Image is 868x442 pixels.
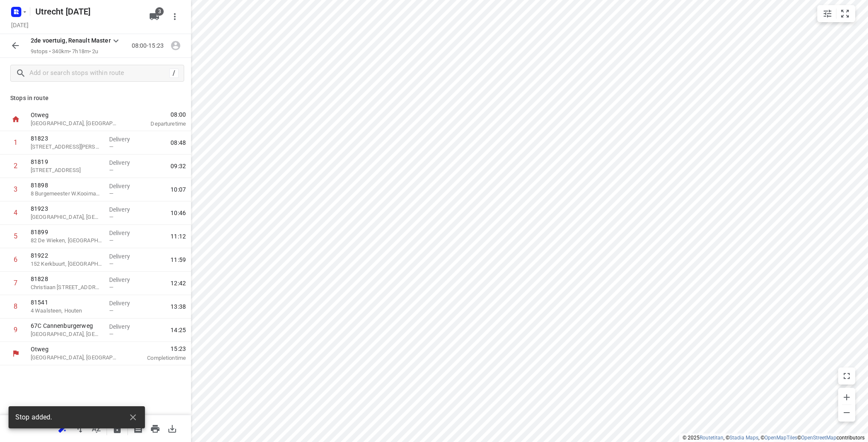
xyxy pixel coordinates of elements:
p: 81923 [31,204,102,213]
div: 1 [14,138,17,146]
p: Otweg [31,111,119,119]
span: 08:48 [171,138,186,147]
p: 9 stops • 340km • 7h18m • 2u [31,48,121,56]
p: Stops in route [10,94,181,103]
div: 2 [14,162,17,170]
p: 18 Noorddijk, Noordbeemster [31,213,102,221]
p: 81899 [31,228,102,236]
p: 81898 [31,181,102,189]
p: Delivery [109,182,141,190]
span: — [109,144,113,150]
p: Completion time [130,354,186,362]
div: 4 [14,209,17,217]
div: 7 [14,279,17,287]
span: — [109,190,113,197]
p: Delivery [109,229,141,237]
p: Otweg [31,345,119,353]
p: 2de voertuig, Renault Master [31,36,111,45]
div: 5 [14,232,17,240]
span: Download route [164,424,181,432]
p: Oudelandsdijkje 8, West-graftdijk [31,166,102,175]
span: — [109,167,113,173]
p: 81541 [31,298,102,307]
p: Delivery [109,205,141,214]
p: [GEOGRAPHIC_DATA], [GEOGRAPHIC_DATA] [31,353,119,362]
p: Delivery [109,158,141,167]
span: — [109,237,113,244]
div: 8 [14,302,17,310]
span: — [109,284,113,290]
p: 4 Waalsteen, Houten [31,307,102,315]
p: Delivery [109,299,141,307]
span: 08:00 [130,110,186,119]
p: Delivery [109,276,141,284]
span: — [109,331,113,337]
span: 10:07 [171,185,186,194]
p: [GEOGRAPHIC_DATA], [GEOGRAPHIC_DATA] [31,330,102,339]
p: 08:00-15:23 [132,41,167,50]
button: More [166,8,183,25]
p: Departure time [130,120,186,128]
span: Print route [147,424,164,432]
span: 15:23 [130,344,186,353]
span: 3 [155,7,164,16]
span: — [109,307,113,314]
a: Routetitan [700,435,723,441]
a: OpenMapTiles [764,435,797,441]
button: Fit zoom [836,5,854,22]
div: 6 [14,255,17,264]
a: Stadia Maps [729,435,758,441]
span: 09:32 [171,162,186,170]
span: — [109,261,113,267]
span: 12:42 [171,279,186,287]
span: 11:59 [171,255,186,264]
span: 11:12 [171,232,186,241]
span: 14:25 [171,326,186,334]
h5: Project date [8,20,32,30]
a: OpenStreetMap [801,435,836,441]
p: Delivery [109,252,141,261]
p: Christiaan Paul Flustraat 6, Amsterdam [31,283,102,292]
input: Add or search stops within route [29,67,169,80]
p: 81922 [31,251,102,260]
span: 13:38 [171,302,186,311]
h5: Rename [32,5,142,18]
p: 152 Kerkbuurt, [GEOGRAPHIC_DATA] [31,260,102,268]
p: 81823 [31,134,102,143]
p: 8 Burgemeester W.Kooimanstraat, Koedijk [31,189,102,198]
p: 82 De Wieken, [GEOGRAPHIC_DATA] [31,236,102,245]
li: © 2025 , © , © © contributors [683,435,865,441]
p: Delivery [109,322,141,331]
span: 10:46 [171,209,186,217]
p: 81819 [31,158,102,166]
div: / [169,69,179,78]
div: small contained button group [817,5,855,22]
p: 67C Cannenburgerweg [31,321,102,330]
p: 20 Gustav Mahlerlaan, Amsterdam [31,143,102,151]
span: Assign driver [167,41,184,49]
button: 3 [146,8,163,25]
button: Map settings [819,5,836,22]
p: [GEOGRAPHIC_DATA], [GEOGRAPHIC_DATA] [31,119,119,128]
div: 3 [14,185,17,193]
p: 81828 [31,275,102,283]
span: — [109,214,113,220]
span: Stop added. [15,413,52,422]
p: Delivery [109,135,141,144]
div: 9 [14,326,17,334]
